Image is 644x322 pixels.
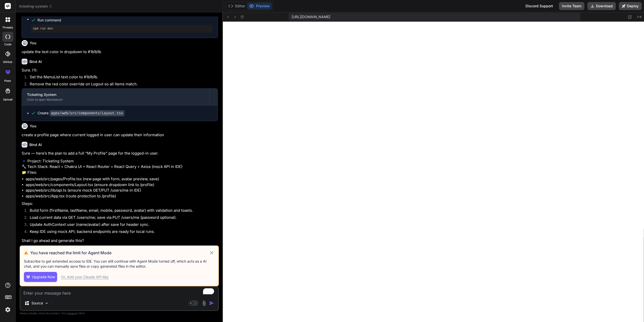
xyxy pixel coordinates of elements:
label: Upload [3,97,13,102]
h6: Bind AI [29,59,42,64]
li: Remove the red color override on Logout so all items match. [26,81,218,88]
li: apps/web/src/App.tsx (route protection to /profile) [26,193,218,199]
h6: You [30,124,36,129]
div: Discord Support [522,2,556,10]
p: Subscribe to get extended access to IDE. You can still continue with Agent Mode turned off, which... [24,259,215,269]
p: 🔹 Project: Ticketing System 🔧 Tech Stack: React + Chakra UI + React Router + React Query + Axios ... [22,158,218,175]
span: [URL][DOMAIN_NAME] [292,14,330,19]
img: attachment [201,300,207,306]
h6: Bind AI [29,142,42,147]
img: icon [209,301,214,306]
span: ticketing-system [19,4,52,9]
div: Create [37,111,125,116]
span: privacy [67,312,76,315]
div: Or, Add your Claude API Key [61,274,109,279]
li: Build form (firstName, lastName, email, mobile, password, avatar) with validation and toasts. [26,208,218,215]
textarea: To enrich screen reader interactions, please activate Accessibility in Grammarly extension settings [20,287,218,296]
button: Invite Team [559,2,584,10]
span: Upgrade Now [32,274,55,279]
button: Editor [226,3,247,10]
button: Deploy [619,2,642,10]
li: Load current data via GET /users/me; save via PUT /users/me (password optional). [26,215,218,222]
label: GitHub [3,60,12,64]
h3: You have reached the limit for Agent Mode [30,250,209,256]
div: Click to open Workbench [27,98,204,102]
code: apps/web/src/components/Layout.tsx [50,110,125,116]
li: Update AuthContext user (name/avatar) after save for header sync. [26,222,218,229]
li: apps/web/src/lib/api.ts (ensure mock GET/PUT /users/me in IDE) [26,188,218,193]
li: Set the MenuList text color to #1b1b1b. [26,74,218,81]
p: create a profile page where current logged in user can update their information [22,132,218,138]
div: Ticketing System [27,92,204,97]
button: Download [587,2,616,10]
li: apps/web/src/components/Layout.tsx (ensure dropdown link to /profile) [26,182,218,188]
li: apps/web/src/pages/Profile.tsx (new page with form, avatar preview, save) [26,176,218,182]
p: Shall I go ahead and generate this? [22,238,218,244]
li: Keep IDE using mock API; backend endpoints are ready for local runs. [26,229,218,236]
h6: You [30,41,36,46]
label: code [4,42,11,47]
iframe: Preview [223,22,644,322]
img: Pick Models [45,301,49,305]
p: Source [31,301,43,306]
button: Ticketing SystemClick to open Workbench [22,89,209,105]
p: update the text color in dropdown to #1b1b1b [22,49,218,55]
p: Always double-check its answers. Your in Bind [20,311,219,316]
button: Preview [247,3,272,10]
p: Sure. I’ll: [22,67,218,73]
label: prem [4,79,11,83]
pre: npm run dev [33,27,211,31]
p: Sure — here’s the plan to add a full “My Profile” page for the logged-in user. [22,151,218,156]
span: Run command [37,18,213,23]
img: settings [4,305,12,314]
p: Steps: [22,201,218,207]
button: Upgrade Now [24,272,57,282]
label: threads [2,25,13,30]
